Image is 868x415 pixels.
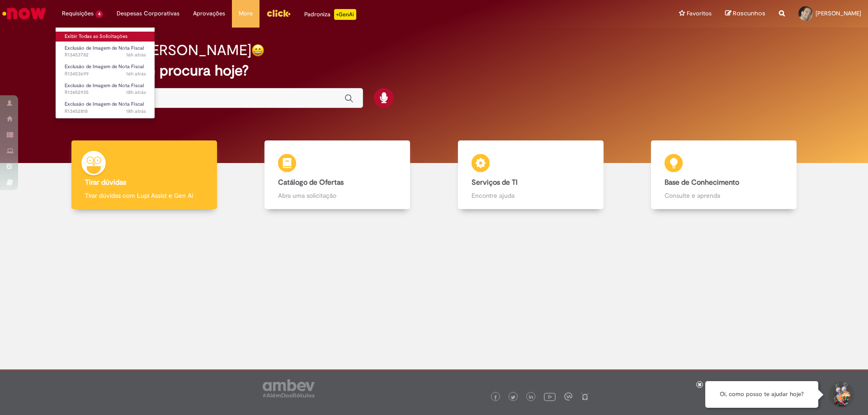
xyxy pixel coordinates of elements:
[239,9,253,18] span: More
[56,81,155,98] a: Aberto R13452935 : Exclusão de Imagem de Nota Fiscal
[334,9,356,20] p: +GenAi
[126,70,146,77] span: 16h atrás
[95,10,103,18] span: 4
[472,178,518,187] b: Serviços de TI
[65,63,144,70] span: Exclusão de Imagem de Nota Fiscal
[266,6,291,20] img: click_logo_yellow_360x200.png
[241,140,434,210] a: Catálogo de Ofertas Abra uma solicitação
[278,191,396,200] p: Abra uma solicitação
[193,9,225,18] span: Aprovações
[627,140,821,210] a: Base de Conhecimento Consulte e aprenda
[278,178,344,187] b: Catálogo de Ofertas
[65,89,146,96] span: R13452935
[581,392,589,401] img: logo_footer_naosei.png
[126,89,146,96] time: 27/08/2025 14:54:33
[665,178,739,187] b: Base de Conhecimento
[56,99,155,116] a: Aberto R13452818 : Exclusão de Imagem de Nota Fiscal
[733,9,765,18] span: Rascunhos
[725,9,765,18] a: Rascunhos
[65,101,144,107] span: Exclusão de Imagem de Nota Fiscal
[1,5,47,23] img: ServiceNow
[65,51,146,59] span: R13453782
[564,392,572,401] img: logo_footer_workplace.png
[827,381,854,408] button: Iniciar Conversa de Suporte
[126,108,146,115] span: 18h atrás
[304,9,356,20] div: Padroniza
[126,108,146,115] time: 27/08/2025 14:35:36
[78,63,790,79] h2: O que você procura hoje?
[65,45,144,51] span: Exclusão de Imagem de Nota Fiscal
[665,191,783,200] p: Consulte e aprenda
[705,381,818,408] div: Oi, como posso te ajudar hoje?
[816,9,861,17] span: [PERSON_NAME]
[62,9,94,18] span: Requisições
[529,395,533,400] img: logo_footer_linkedin.png
[65,70,146,78] span: R13453699
[263,379,315,397] img: logo_footer_ambev_rotulo_gray.png
[56,43,155,60] a: Aberto R13453782 : Exclusão de Imagem de Nota Fiscal
[65,82,144,89] span: Exclusão de Imagem de Nota Fiscal
[85,178,126,187] b: Tirar dúvidas
[126,51,146,58] time: 27/08/2025 17:00:54
[126,70,146,77] time: 27/08/2025 16:48:46
[55,27,155,119] ul: Requisições
[56,32,155,42] a: Exibir Todas as Solicitações
[126,89,146,96] span: 18h atrás
[493,395,498,400] img: logo_footer_facebook.png
[511,395,515,400] img: logo_footer_twitter.png
[126,51,146,58] span: 16h atrás
[47,140,241,210] a: Tirar dúvidas Tirar dúvidas com Lupi Assist e Gen Ai
[472,191,590,200] p: Encontre ajuda
[544,391,556,402] img: logo_footer_youtube.png
[56,62,155,79] a: Aberto R13453699 : Exclusão de Imagem de Nota Fiscal
[85,191,203,200] p: Tirar dúvidas com Lupi Assist e Gen Ai
[434,140,627,210] a: Serviços de TI Encontre ajuda
[687,9,712,18] span: Favoritos
[78,42,251,58] h2: Bom dia, [PERSON_NAME]
[117,9,179,18] span: Despesas Corporativas
[65,108,146,115] span: R13452818
[251,44,264,57] img: happy-face.png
